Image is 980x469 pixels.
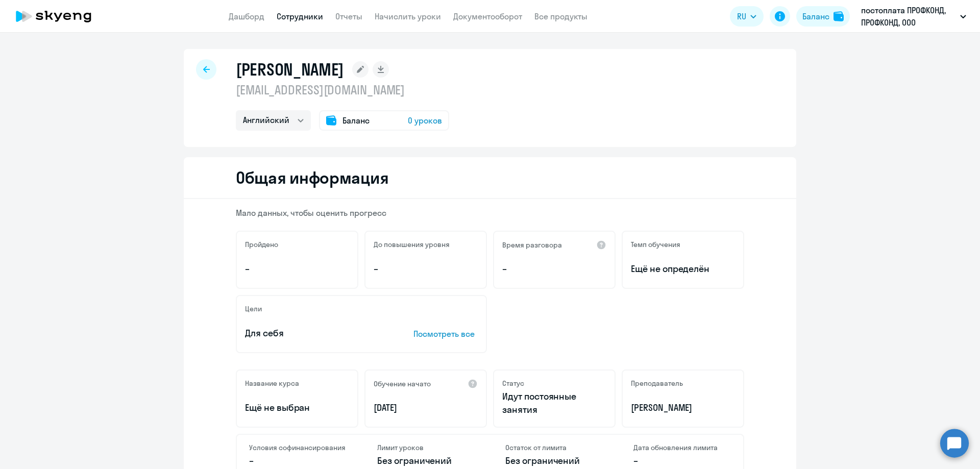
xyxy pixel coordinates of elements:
[377,454,475,467] p: Без ограничений
[502,240,562,250] h5: Время разговора
[245,240,278,249] h5: Пройдено
[631,401,735,414] p: [PERSON_NAME]
[730,6,764,27] button: RU
[245,262,349,276] p: –
[249,454,347,467] p: –
[633,454,731,467] p: –
[236,167,388,188] h2: Общая информация
[802,10,829,22] div: Баланс
[245,327,382,340] p: Для себя
[236,207,744,218] p: Мало данных, чтобы оценить прогресс
[505,443,603,452] h4: Остаток от лимита
[631,379,683,388] h5: Преподаватель
[413,328,478,340] p: Посмотреть все
[737,10,746,22] span: RU
[631,262,735,276] span: Ещё не определён
[453,11,522,21] a: Документооборот
[505,454,603,467] p: Без ограничений
[377,443,475,452] h4: Лимит уроков
[342,114,370,127] span: Баланс
[502,379,524,388] h5: Статус
[374,379,431,388] h5: Обучение начато
[374,401,478,414] p: [DATE]
[633,443,731,452] h4: Дата обновления лимита
[236,82,449,98] p: [EMAIL_ADDRESS][DOMAIN_NAME]
[631,240,680,249] h5: Темп обучения
[375,11,441,21] a: Начислить уроки
[502,262,606,276] p: –
[245,379,299,388] h5: Название курса
[796,6,850,27] button: Балансbalance
[277,11,323,21] a: Сотрудники
[856,4,971,29] button: постоплата ПРОФКОНД, ПРОФКОНД, ООО
[534,11,587,21] a: Все продукты
[502,390,606,416] p: Идут постоянные занятия
[229,11,264,21] a: Дашборд
[374,262,478,276] p: –
[245,401,349,414] p: Ещё не выбран
[335,11,362,21] a: Отчеты
[245,304,262,313] h5: Цели
[249,443,347,452] h4: Условия софинансирования
[408,114,442,127] span: 0 уроков
[236,59,344,80] h1: [PERSON_NAME]
[861,4,956,29] p: постоплата ПРОФКОНД, ПРОФКОНД, ООО
[374,240,450,249] h5: До повышения уровня
[834,11,844,21] img: balance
